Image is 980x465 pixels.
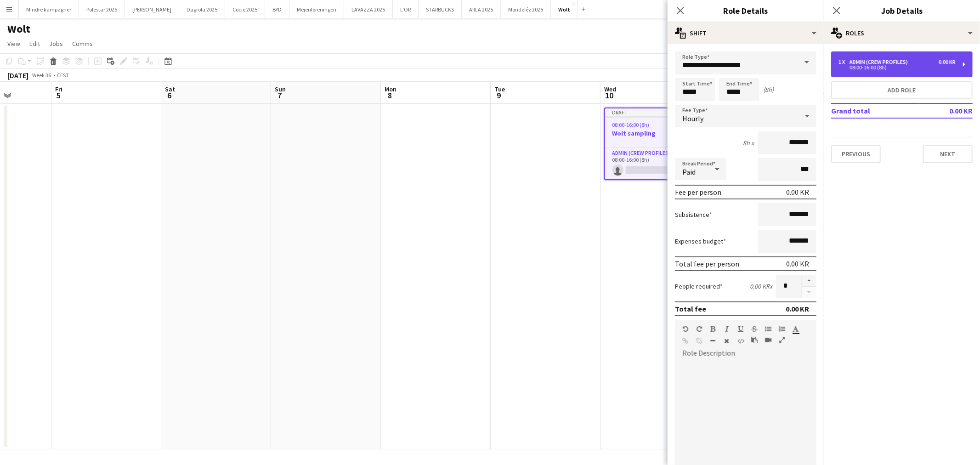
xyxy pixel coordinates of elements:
h3: Wolt sampling [605,129,706,137]
div: CEST [57,72,69,79]
app-card-role: Admin (crew profiles)0/108:00-16:00 (8h) [605,148,706,179]
div: [DATE] [7,71,28,80]
div: 0.00 KR [786,187,809,197]
span: Mon [385,85,397,93]
td: 0.00 KR [919,103,973,118]
div: Fee per person [675,187,721,197]
span: 08:00-16:00 (8h) [612,121,650,128]
button: Clear Formatting [724,337,730,345]
div: Roles [824,22,980,44]
div: Draft [605,108,706,116]
button: Dagrofa 2025 [179,0,225,18]
h1: Wolt [7,22,30,36]
button: Polestar 2025 [79,0,125,18]
div: Total fee per person [675,259,739,268]
div: Admin (crew profiles) [850,59,912,65]
button: Next [923,145,973,163]
a: Edit [26,38,44,50]
button: Horizontal Line [710,337,716,345]
div: 0.00 KR x [750,282,772,290]
span: Wed [604,85,616,93]
button: Strikethrough [751,325,758,333]
button: Cocio 2025 [225,0,265,18]
label: Subsistence [675,210,712,219]
button: Unordered List [765,325,771,333]
span: 6 [164,90,175,101]
div: 1 x [838,59,850,65]
button: BYD [265,0,289,18]
button: STARBUCKS [419,0,462,18]
span: Comms [72,40,93,48]
button: HTML Code [737,337,744,345]
h3: Role Details [668,5,824,17]
span: 10 [603,90,616,101]
span: 5 [54,90,62,101]
button: L'OR [393,0,419,18]
button: Fullscreen [779,336,785,344]
span: Fri [55,85,62,93]
button: Mejeriforeningen [289,0,344,18]
button: Wolt [551,0,578,18]
app-job-card: Draft08:00-16:00 (8h)0/1Wolt sampling1 RoleAdmin (crew profiles)0/108:00-16:00 (8h) [604,108,707,180]
span: Sun [275,85,286,93]
span: 9 [493,90,505,101]
div: Total fee [675,304,706,313]
a: Jobs [45,38,67,50]
span: View [7,40,20,48]
a: View [4,38,24,50]
span: 8 [383,90,397,101]
span: Edit [29,40,40,48]
span: Paid [682,167,696,176]
button: Previous [831,145,881,163]
button: Italic [724,325,730,333]
div: (8h) [763,85,774,94]
button: Undo [682,325,689,333]
button: Increase [802,275,816,287]
label: People required [675,282,723,290]
span: Hourly [682,114,703,123]
button: Mindre kampagner [19,0,79,18]
span: 7 [273,90,286,101]
button: Text Color [793,325,799,333]
button: Ordered List [779,325,785,333]
div: 0.00 KR [786,304,809,313]
h3: Job Details [824,5,980,17]
a: Comms [68,38,96,50]
button: Paste as plain text [751,336,758,344]
div: Shift [668,22,824,44]
span: Jobs [49,40,63,48]
button: Redo [696,325,702,333]
span: Week 36 [30,72,53,79]
button: Bold [710,325,716,333]
button: Mondeléz 2025 [501,0,551,18]
div: 08:00-16:00 (8h) [838,65,956,70]
span: Tue [494,85,505,93]
button: Insert video [765,336,771,344]
button: Underline [737,325,744,333]
div: 8h x [743,139,754,147]
button: LAVAZZA 2025 [344,0,393,18]
label: Expenses budget [675,237,726,245]
span: Sat [165,85,175,93]
button: ARLA 2025 [462,0,501,18]
div: 0.00 KR [939,59,956,65]
div: 0.00 KR [786,259,809,268]
button: [PERSON_NAME] [125,0,179,18]
button: Add role [831,81,973,99]
td: Grand total [831,103,919,118]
